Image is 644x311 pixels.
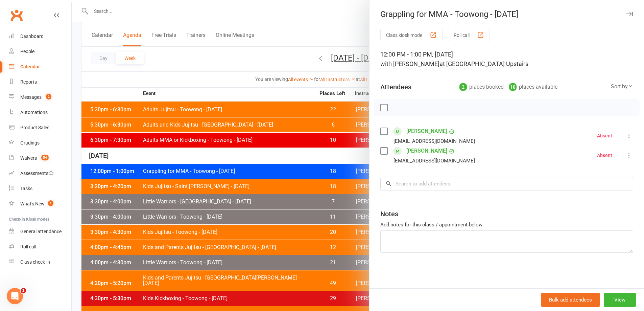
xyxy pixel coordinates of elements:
div: General attendance [20,229,62,234]
span: 54 [41,155,49,160]
div: Add notes for this class / appointment below [380,221,633,229]
div: Tasks [20,186,32,191]
a: Gradings [9,135,71,151]
a: [PERSON_NAME] [406,146,447,156]
div: 18 [509,83,517,91]
a: [PERSON_NAME] [406,126,447,137]
span: 2 [46,94,51,99]
a: Waivers 54 [9,151,71,166]
a: Assessments [9,166,71,181]
div: 2 [459,83,467,91]
a: Dashboard [9,29,71,44]
iframe: Intercom live chat [7,288,23,304]
div: [EMAIL_ADDRESS][DOMAIN_NAME] [393,156,475,165]
div: Gradings [20,140,40,146]
div: Assessments [20,171,54,176]
a: Class kiosk mode [9,254,71,270]
div: Notes [380,209,398,219]
a: Roll call [9,239,71,254]
div: places booked [459,82,504,92]
div: [EMAIL_ADDRESS][DOMAIN_NAME] [393,137,475,146]
a: General attendance kiosk mode [9,224,71,239]
a: Automations [9,105,71,120]
div: Product Sales [20,125,49,130]
span: with [PERSON_NAME] [380,60,439,67]
a: Product Sales [9,120,71,135]
div: Roll call [20,244,36,249]
div: Automations [20,110,48,115]
a: What's New1 [9,196,71,212]
div: 12:00 PM - 1:00 PM, [DATE] [380,50,633,69]
button: View [604,293,636,307]
span: 1 [48,200,53,206]
div: Messages [20,94,42,100]
div: Class check-in [20,259,50,265]
a: Reports [9,74,71,90]
div: places available [509,82,557,92]
span: at [GEOGRAPHIC_DATA] Upstairs [439,60,528,67]
div: People [20,49,34,54]
span: 1 [21,288,26,293]
div: Waivers [20,155,37,161]
a: Messages 2 [9,90,71,105]
div: Absent [597,133,612,138]
div: Grappling for MMA - Toowong - [DATE] [369,9,644,19]
div: Calendar [20,64,40,69]
a: Clubworx [8,7,25,24]
div: Absent [597,153,612,158]
button: Bulk add attendees [541,293,600,307]
a: Tasks [9,181,71,196]
div: What's New [20,201,45,206]
div: Attendees [380,82,411,92]
a: Calendar [9,59,71,74]
input: Search to add attendees [380,177,633,191]
div: Reports [20,79,37,85]
a: People [9,44,71,59]
button: Roll call [448,29,490,41]
button: Class kiosk mode [380,29,443,41]
div: Sort by [611,82,633,91]
div: Dashboard [20,34,44,39]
